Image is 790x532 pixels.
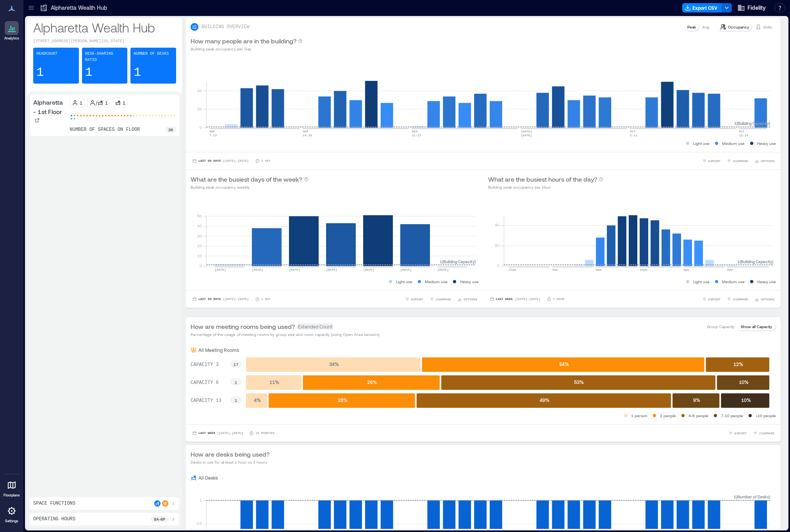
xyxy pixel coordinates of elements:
[296,323,334,330] span: Extended Count
[759,431,774,436] span: COMPARE
[708,297,720,302] span: EXPORT
[200,263,202,268] tspan: 0
[747,4,766,12] span: Fidelity
[497,263,499,268] tspan: 0
[367,379,377,385] text: 26 %
[521,130,532,133] text: [DATE]
[209,134,217,137] text: 7-13
[631,412,647,419] p: 1 person
[687,24,696,30] p: Peak
[412,134,421,137] text: 21-27
[191,398,221,403] text: CAPACITY 13
[134,51,169,57] p: Number of Desks
[105,100,108,106] p: 1
[191,295,250,303] button: Last 90 Days |[DATE]-[DATE]
[134,65,141,80] p: 1
[191,450,269,459] p: How are desks being used?
[733,297,748,302] span: COMPARE
[701,295,722,303] button: EXPORT
[682,3,722,12] button: Export CSV
[209,130,215,133] text: SEP
[5,519,18,523] p: Settings
[751,429,776,437] button: COMPARE
[289,268,300,271] text: [DATE]
[552,268,558,271] text: 4am
[191,175,302,184] p: What are the busiest days of the week?
[191,380,219,386] text: CAPACITY 6
[456,295,479,303] button: OPTIONS
[630,130,636,133] text: OCT
[725,295,750,303] button: COMPARE
[329,361,339,367] text: 34 %
[200,125,202,130] tspan: 0
[254,397,261,403] text: 4 %
[553,297,564,302] p: 1 Hour
[574,379,584,385] text: 53 %
[191,459,269,465] p: Desks in use for at least 1 hour vs 3 hours
[36,51,57,57] p: Headcount
[85,51,125,63] p: Desk-sharing ratio
[727,268,733,271] text: 8pm
[460,278,479,285] p: Heavy use
[191,46,303,52] p: Building peak occupancy per Day
[2,19,21,43] a: Analytics
[735,431,747,436] span: EXPORT
[725,157,750,165] button: COMPARE
[197,254,202,258] tspan: 10
[154,516,165,522] p: 8a - 6p
[33,516,75,522] p: Operating Hours
[303,134,312,137] text: 14-20
[197,234,202,238] tspan: 30
[640,268,647,271] text: 12pm
[396,278,412,285] p: Light use
[722,140,745,146] p: Medium use
[753,157,776,165] button: OPTIONS
[1,476,22,500] a: Floorplans
[191,362,219,368] text: CAPACITY 3
[70,127,140,133] p: number of spaces on floor
[728,24,749,30] p: Occupancy
[197,214,202,218] tspan: 50
[338,397,348,403] text: 28 %
[693,278,710,285] p: Light use
[722,278,745,285] p: Medium use
[191,331,380,337] p: Percentage of the usage of meeting rooms by group size and room capacity (using Open Area sensors)
[464,297,477,302] span: OPTIONS
[168,127,173,133] p: 36
[721,412,743,419] p: 7-10 people
[2,502,21,526] a: Settings
[252,268,263,271] text: [DATE]
[693,140,710,146] p: Light use
[630,134,637,137] text: 5-11
[436,297,451,302] span: COMPARE
[33,500,75,507] p: Space Functions
[191,429,244,437] button: Last Week |[DATE]-[DATE]
[660,412,676,419] p: 2 people
[33,38,176,45] p: [STREET_ADDRESS][PERSON_NAME][US_STATE]
[191,157,250,165] button: Last 90 Days |[DATE]-[DATE]
[51,4,107,12] p: Alpharetta Wealth Hub
[80,100,82,106] p: 1
[326,268,337,271] text: [DATE]
[683,268,689,271] text: 4pm
[708,159,720,163] span: EXPORT
[488,184,603,190] p: Building peak occupancy per Hour
[701,157,722,165] button: EXPORT
[85,65,93,80] p: 1
[688,412,708,419] p: 4-6 people
[269,379,279,385] text: 11 %
[488,295,542,303] button: Last Week |[DATE]-[DATE]
[197,107,202,111] tspan: 20
[412,130,418,133] text: SEP
[521,134,532,137] text: [DATE]
[735,2,768,14] button: Fidelity
[741,397,751,403] text: 10 %
[96,100,97,106] p: /
[261,159,271,163] p: 1 Day
[428,295,453,303] button: COMPARE
[411,297,423,302] span: EXPORT
[753,295,776,303] button: OPTIONS
[363,268,374,271] text: [DATE]
[33,98,67,116] p: Alpharetta - 1st Floor
[437,268,449,271] text: [DATE]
